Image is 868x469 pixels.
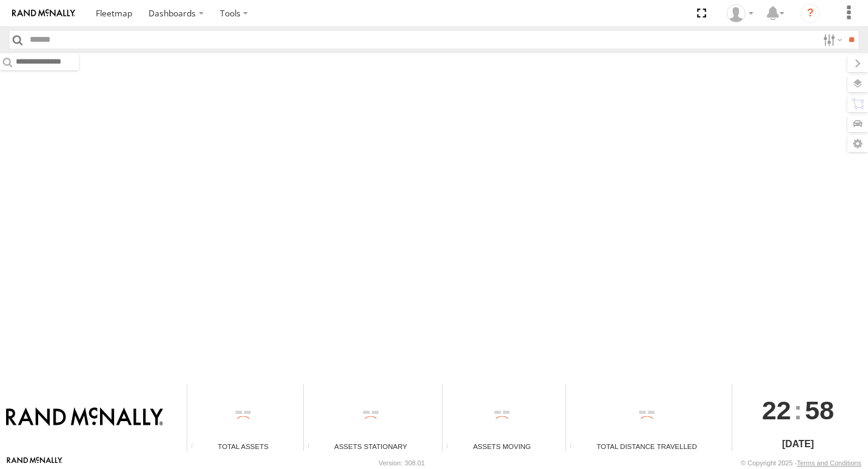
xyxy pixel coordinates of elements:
div: Version: 308.01 [379,459,425,467]
span: 22 [762,384,791,436]
i: ? [801,4,820,23]
div: Total Distance Travelled [566,441,727,451]
div: : [732,384,864,436]
div: Total distance travelled by all assets within specified date range and applied filters [566,442,584,451]
div: © Copyright 2025 - [741,459,861,467]
div: Total number of assets current stationary. [304,442,322,451]
img: rand-logo.svg [12,9,75,18]
div: [DATE] [732,437,864,451]
label: Map Settings [847,135,868,152]
div: Assets Stationary [304,441,438,451]
div: Valeo Dash [723,4,758,22]
div: Total Assets [187,441,299,451]
a: Terms and Conditions [797,459,861,467]
div: Assets Moving [442,441,561,451]
img: Rand McNally [6,407,163,428]
span: 58 [805,384,834,436]
div: Total number of Enabled Assets [187,442,205,451]
div: Total number of assets current in transit. [442,442,461,451]
a: Visit our Website [7,457,62,469]
label: Search Filter Options [818,31,844,48]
